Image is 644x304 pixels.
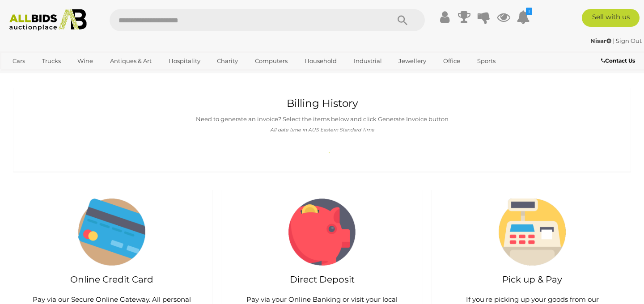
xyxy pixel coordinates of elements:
img: direct-deposit-icon.png [288,198,356,266]
img: payment-questions.png [78,198,145,266]
i: All date time in AUS Eastern Standard Time [270,127,374,133]
a: Contact Us [601,56,637,66]
b: Contact Us [601,57,635,64]
a: Sports [471,54,501,68]
a: Hospitality [163,54,206,68]
a: Computers [249,54,293,68]
h2: Direct Deposit [230,274,414,284]
a: Trucks [36,54,67,68]
a: 1 [517,9,530,25]
a: Household [299,54,343,68]
a: [GEOGRAPHIC_DATA] [7,68,82,83]
a: Sell with us [582,9,640,27]
a: Jewellery [393,54,432,68]
button: Search [380,9,425,31]
i: 1 [526,8,532,15]
strong: Nisar [590,37,611,44]
a: Industrial [348,54,388,68]
a: Charity [211,54,244,68]
h2: Online Credit Card [20,274,203,284]
a: Cars [7,54,31,68]
h1: Billing History [25,98,619,109]
h2: Pick up & Pay [441,274,624,284]
a: Wine [72,54,99,68]
p: Need to generate an invoice? Select the items below and click Generate Invoice button [25,114,619,124]
a: Office [437,54,466,68]
a: Nisar [590,37,613,44]
a: Sign Out [616,37,642,44]
a: Antiques & Art [104,54,157,68]
img: pick-up-and-pay-icon.png [499,198,566,266]
img: Allbids.com.au [5,9,92,31]
span: | [613,37,614,44]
